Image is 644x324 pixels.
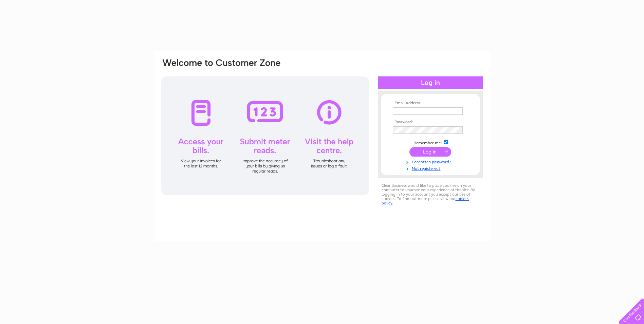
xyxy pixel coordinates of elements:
[391,139,470,146] td: Remember me?
[409,147,451,157] input: Submit
[382,196,469,205] a: cookies policy
[393,165,470,171] a: Not registered?
[393,158,470,165] a: Forgotten password?
[378,180,483,209] div: Clear Business would like to place cookies on your computer to improve your experience of the sit...
[391,101,470,106] th: Email Address:
[391,120,470,125] th: Password:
